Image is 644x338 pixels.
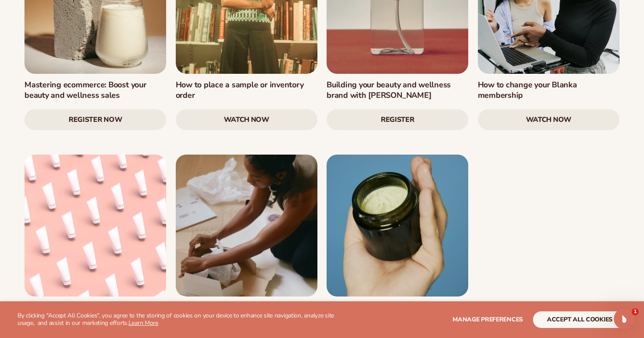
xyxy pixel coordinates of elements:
[478,109,620,130] a: watch now
[129,319,158,327] a: Learn More
[327,80,468,100] h3: Building your beauty and wellness brand with [PERSON_NAME]
[17,312,342,327] p: By clicking "Accept All Cookies", you agree to the storing of cookies on your device to enhance s...
[24,109,166,130] a: Register Now
[453,311,523,328] button: Manage preferences
[453,315,523,324] span: Manage preferences
[176,80,317,100] h3: How to place a sample or inventory order
[632,308,639,315] span: 1
[614,308,635,329] iframe: Intercom live chat
[533,311,627,328] button: accept all cookies
[327,109,468,130] a: Register
[24,80,166,100] h3: Mastering ecommerce: Boost your beauty and wellness sales
[176,109,317,130] a: watch now
[478,80,620,100] h3: How to change your Blanka membership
